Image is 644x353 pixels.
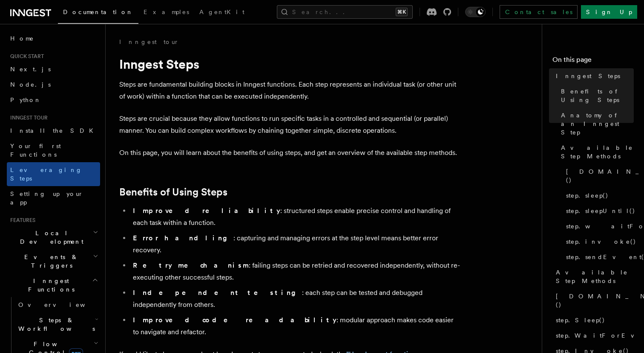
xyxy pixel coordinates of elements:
[133,316,336,324] strong: Improved code readability
[15,297,100,312] a: Overview
[7,138,100,162] a: Your first Functions
[18,301,106,308] span: Overview
[7,277,92,294] span: Inngest Functions
[133,261,249,269] strong: Retry mechanism
[15,316,95,333] span: Steps & Workflows
[556,316,605,324] span: step.Sleep()
[194,3,250,23] a: AgentKit
[558,108,634,140] a: Anatomy of an Inngest Step
[130,260,460,283] li: : failing steps can be retried and recovered independently, without re-executing other successful...
[552,328,634,343] a: step.WaitForEvent()
[144,9,189,15] span: Examples
[561,87,634,104] span: Benefits of Using Steps
[138,3,194,23] a: Examples
[10,166,82,182] span: Leveraging Steps
[7,162,100,186] a: Leveraging Steps
[119,56,460,72] h1: Inngest Steps
[552,289,634,312] a: [DOMAIN_NAME]()
[277,5,413,19] button: Search...⌘K
[556,268,634,285] span: Available Step Methods
[10,143,61,158] span: Your first Functions
[7,31,100,46] a: Home
[119,38,179,46] a: Inngest tour
[563,188,634,203] a: step.sleep()
[7,186,100,210] a: Setting up your app
[10,127,98,134] span: Install the SDK
[7,92,100,108] a: Python
[133,289,302,297] strong: Independent testing
[566,191,609,200] span: step.sleep()
[133,207,280,215] strong: Improved reliability
[563,234,634,249] a: step.invoke()
[563,203,634,219] a: step.sleepUntil()
[552,55,634,68] h4: On this page
[10,34,34,43] span: Home
[563,249,634,265] a: step.sendEvent()
[566,207,635,215] span: step.sleepUntil()
[119,79,460,102] p: Steps are fundamental building blocks in Inngest functions. Each step represents an individual ta...
[15,312,100,336] button: Steps & Workflows
[10,190,83,206] span: Setting up your app
[7,217,35,224] span: Features
[7,123,100,138] a: Install the SDK
[119,147,460,159] p: On this page, you will learn about the benefits of using steps, and get an overview of the availa...
[581,5,637,19] a: Sign Up
[130,287,460,311] li: : each step can be tested and debugged independently from others.
[130,205,460,229] li: : structured steps enable precise control and handling of each task within a function.
[558,140,634,164] a: Available Step Methods
[7,225,100,249] button: Local Development
[500,5,578,19] a: Contact sales
[552,265,634,289] a: Available Step Methods
[130,314,460,338] li: : modular approach makes code easier to navigate and refactor.
[396,8,408,16] kbd: ⌘K
[7,61,100,77] a: Next.js
[563,164,634,188] a: [DOMAIN_NAME]()
[10,81,51,88] span: Node.js
[558,84,634,108] a: Benefits of Using Steps
[119,186,227,198] a: Benefits of Using Steps
[119,113,460,137] p: Steps are crucial because they allow functions to run specific tasks in a controlled and sequenti...
[199,9,244,15] span: AgentKit
[561,111,634,137] span: Anatomy of an Inngest Step
[465,7,486,17] button: Toggle dark mode
[556,72,620,80] span: Inngest Steps
[566,237,636,246] span: step.invoke()
[552,312,634,328] a: step.Sleep()
[58,3,138,24] a: Documentation
[133,234,233,242] strong: Error handling
[561,143,634,160] span: Available Step Methods
[63,9,133,15] span: Documentation
[7,114,48,121] span: Inngest tour
[7,249,100,273] button: Events & Triggers
[552,68,634,84] a: Inngest Steps
[10,96,41,103] span: Python
[7,273,100,297] button: Inngest Functions
[10,66,51,73] span: Next.js
[7,77,100,92] a: Node.js
[7,229,93,246] span: Local Development
[7,253,93,270] span: Events & Triggers
[563,219,634,234] a: step.waitForEvent()
[7,53,44,60] span: Quick start
[130,232,460,256] li: : capturing and managing errors at the step level means better error recovery.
